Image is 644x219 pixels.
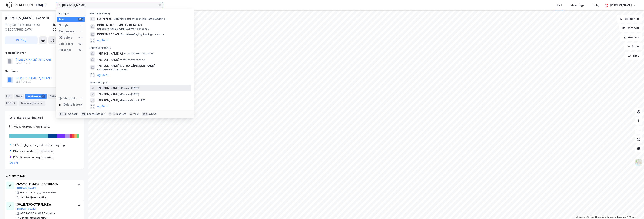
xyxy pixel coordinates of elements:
[557,3,562,7] div: Kart
[86,44,194,50] div: Leietakere (99+)
[20,196,47,199] div: Juridisk tjenesteyting
[86,78,194,85] div: Personer (99+)
[59,41,74,46] div: Leietakere
[78,18,83,21] div: 99+
[5,36,38,44] button: Tag
[120,87,121,89] span: •
[48,94,67,99] div: Datasett
[587,216,606,218] a: OpenStreetMap
[20,149,54,154] div: Varehandel, bilverksteder
[59,17,64,21] div: Alle
[41,191,56,194] div: 225 ansatte
[59,35,73,40] div: Gårdeiere
[20,143,65,147] div: Faglig, vit. og tekn. tjenesteyting
[97,51,123,56] span: [PERSON_NAME] AS
[97,57,119,62] span: [PERSON_NAME]
[9,115,79,120] div: Leietakere etter industri
[97,98,119,103] span: [PERSON_NAME]
[5,101,17,106] div: ESG
[5,50,84,55] div: Hjemmelshaver
[16,62,31,65] div: 964 701 504
[42,212,55,215] div: 77 ansatte
[59,96,75,101] div: Historikk
[593,3,599,7] div: Bolig
[40,101,44,105] div: 4
[97,92,119,97] span: [PERSON_NAME]
[80,24,83,27] div: 0
[59,112,67,116] div: ⌘ + k
[87,112,105,116] div: neste kategori
[97,23,189,27] span: DOKKEN EIENDOMSUTVIKLING AS
[16,202,74,207] div: KVALE ADVOKATFIRMA DA
[5,69,84,74] div: Gårdeiere
[41,94,45,98] div: 31
[80,30,83,33] div: 0
[20,212,36,215] div: 947 996 053
[119,33,121,36] span: •
[78,36,83,39] div: 99+
[97,104,108,109] button: og 96 til
[617,15,642,23] button: Bokmerker
[120,99,145,102] span: Person • 18. juni 1976
[13,155,18,160] div: 12%
[78,48,83,51] div: 99+
[59,23,69,28] div: Google
[13,143,19,147] div: 64%
[576,216,587,218] a: Mapbox
[81,112,87,116] div: tab
[625,201,644,219] iframe: Chat Widget
[142,112,148,116] div: esc
[59,29,75,34] div: Eiendommer
[625,52,642,60] button: Tags
[12,101,16,105] div: 5
[13,149,18,154] div: 13%
[16,187,36,190] button: [DOMAIN_NAME]
[120,58,145,61] span: Leietaker • Sauehold
[120,99,121,102] span: •
[635,159,642,166] img: Z
[97,64,189,68] span: [PERSON_NAME] BISTRO V/[PERSON_NAME]
[10,161,19,164] button: Og 6 til
[570,3,584,7] div: Mine Tags
[5,174,84,178] div: Leietakere (31)
[6,2,46,8] img: logo.f888ab2527a4732fd821a326f86c7f29.svg
[86,9,194,16] div: Gårdeiere (99+)
[14,124,51,129] div: Vis leietakere uten ansatte
[59,12,85,15] div: Kategori
[19,101,45,106] div: Transaksjoner
[97,38,108,43] button: og 96 til
[624,43,642,50] button: Filter
[5,15,51,21] div: [PERSON_NAME] Gate 10
[120,93,139,96] span: Person • [DATE]
[5,23,53,32] div: 0161, [GEOGRAPHIC_DATA], [GEOGRAPHIC_DATA]
[120,58,121,61] span: •
[113,17,167,21] span: Gårdeiere • Utl. av egen/leid fast eiendom el.
[80,97,83,100] div: 0
[68,112,78,116] div: nytt søk
[53,23,84,32] div: [GEOGRAPHIC_DATA], 209/133
[120,87,139,90] span: Person • [DATE]
[97,17,112,21] span: LØKKEN AS
[113,17,114,20] span: •
[25,94,47,99] div: Leietakere
[148,112,156,116] div: avbryt
[124,52,125,55] span: •
[119,33,164,36] span: Gårdeiere • Saging, høvling mv. av tre
[63,102,83,107] div: Delete history
[620,33,642,41] button: Analyse
[625,201,644,219] div: Kontrollprogram for chat
[5,94,13,99] div: Info
[97,68,127,71] span: Leietaker • Drift av puber
[97,32,119,37] span: DOKKEN SAG AS
[59,48,71,52] div: Personer
[16,80,31,83] div: 964 701 504
[20,155,53,160] div: Finansiering og forsikring
[124,52,154,55] span: Leietaker • Butikkh. klær
[116,112,126,116] div: markere
[14,94,24,99] div: Eiere
[16,207,36,210] button: [DOMAIN_NAME]
[97,27,150,31] span: Gårdeiere • Utl. av egen/leid fast eiendom el.
[61,2,158,8] input: Søk på adresse, matrikkel, gårdeiere, leietakere eller personer
[610,3,632,7] div: [PERSON_NAME]
[16,182,74,186] div: ADVOKATFIRMAET HAAVIND AS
